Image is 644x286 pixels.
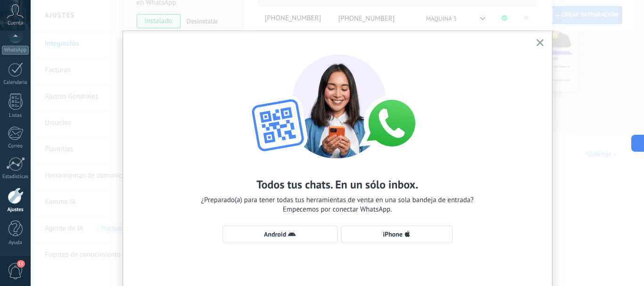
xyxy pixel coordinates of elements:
button: iPhone [341,226,453,243]
div: Calendario [2,80,29,86]
div: Ajustes [2,207,29,213]
div: Ayuda [2,240,29,246]
div: Correo [2,143,29,149]
div: WhatsApp [2,46,29,55]
span: Cuenta [8,20,23,26]
img: wa-lite-select-device.png [234,45,441,158]
span: Android [264,231,286,237]
h2: Todos tus chats. En un sólo inbox. [256,177,418,192]
span: 11 [17,260,25,268]
div: Estadísticas [2,174,29,180]
button: Android [223,226,338,243]
div: Listas [2,113,29,119]
span: iPhone [383,231,403,237]
span: ¿Preparado(a) para tener todas tus herramientas de venta en una sola bandeja de entrada? Empecemo... [201,196,473,214]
